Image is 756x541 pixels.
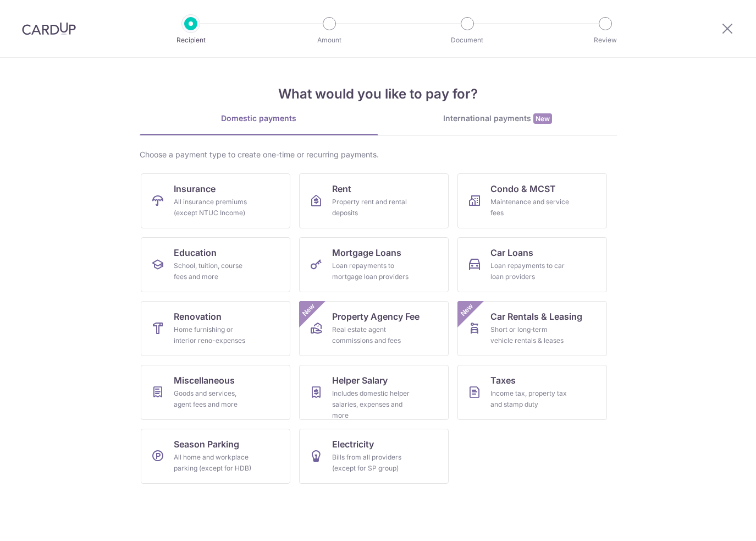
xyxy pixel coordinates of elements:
span: Condo & MCST [490,182,556,195]
a: RentProperty rent and rental deposits [299,173,449,228]
img: CardUp [22,22,76,35]
span: Car Loans [490,246,533,259]
div: Property rent and rental deposits [332,196,411,218]
span: Property Agency Fee [332,310,420,323]
span: New [299,301,317,319]
span: Insurance [174,182,216,195]
span: Helper Salary [332,374,388,387]
div: School, tuition, course fees and more [174,260,253,282]
p: Review [565,35,646,46]
a: ElectricityBills from all providers (except for SP group) [299,429,449,484]
span: Season Parking [174,438,239,451]
a: TaxesIncome tax, property tax and stamp duty [457,365,607,420]
a: Helper SalaryIncludes domestic helper salaries, expenses and more [299,365,449,420]
p: Amount [289,35,370,46]
div: Income tax, property tax and stamp duty [490,388,570,410]
span: Mortgage Loans [332,246,401,259]
div: Includes domestic helper salaries, expenses and more [332,388,411,421]
a: RenovationHome furnishing or interior reno-expenses [141,301,290,356]
p: Document [427,35,508,46]
span: Taxes [490,374,516,387]
a: InsuranceAll insurance premiums (except NTUC Income) [141,173,290,228]
div: Maintenance and service fees [490,196,570,218]
div: Real estate agent commissions and fees [332,324,411,346]
a: EducationSchool, tuition, course fees and more [141,237,290,292]
a: Season ParkingAll home and workplace parking (except for HDB) [141,429,290,484]
span: Rent [332,182,351,195]
p: Recipient [150,35,231,46]
span: Electricity [332,438,374,451]
div: Loan repayments to car loan providers [490,260,570,282]
div: All home and workplace parking (except for HDB) [174,452,253,474]
div: Home furnishing or interior reno-expenses [174,324,253,346]
div: Domestic payments [140,113,378,124]
div: International payments [378,113,617,124]
div: Bills from all providers (except for SP group) [332,452,411,474]
div: Goods and services, agent fees and more [174,388,253,410]
a: Condo & MCSTMaintenance and service fees [457,173,607,228]
span: Miscellaneous [174,374,235,387]
span: Car Rentals & Leasing [490,310,582,323]
a: Property Agency FeeReal estate agent commissions and feesNew [299,301,449,356]
span: Renovation [174,310,222,323]
a: Car Rentals & LeasingShort or long‑term vehicle rentals & leasesNew [457,301,607,356]
span: Education [174,246,217,259]
div: Short or long‑term vehicle rentals & leases [490,324,570,346]
div: Loan repayments to mortgage loan providers [332,260,411,282]
a: Mortgage LoansLoan repayments to mortgage loan providers [299,237,449,292]
div: Choose a payment type to create one-time or recurring payments. [140,149,617,160]
span: New [533,113,552,124]
a: Car LoansLoan repayments to car loan providers [457,237,607,292]
h4: What would you like to pay for? [140,84,617,104]
div: All insurance premiums (except NTUC Income) [174,196,253,218]
span: New [457,301,476,319]
a: MiscellaneousGoods and services, agent fees and more [141,365,290,420]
